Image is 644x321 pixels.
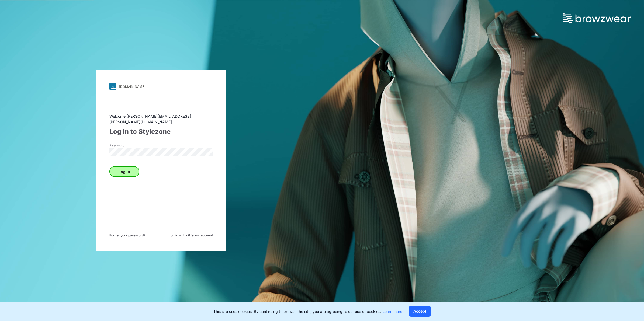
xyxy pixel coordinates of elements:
[109,166,139,177] button: Log in
[213,309,402,314] p: This site uses cookies. By continuing to browse the site, you are agreeing to our use of cookies.
[409,306,431,317] button: Accept
[109,233,146,238] span: Forget your password?
[563,13,631,23] img: browzwear-logo.73288ffb.svg
[109,113,213,125] div: Welcome [PERSON_NAME][EMAIL_ADDRESS][PERSON_NAME][DOMAIN_NAME]
[119,85,145,89] div: [DOMAIN_NAME]
[109,127,213,137] div: Log in to Stylezone
[109,143,147,148] label: Password
[109,83,116,90] img: svg+xml;base64,PHN2ZyB3aWR0aD0iMjgiIGhlaWdodD0iMjgiIHZpZXdCb3g9IjAgMCAyOCAyOCIgZmlsbD0ibm9uZSIgeG...
[382,309,402,314] a: Learn more
[169,233,213,238] span: Log in with different account
[109,83,213,90] a: [DOMAIN_NAME]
